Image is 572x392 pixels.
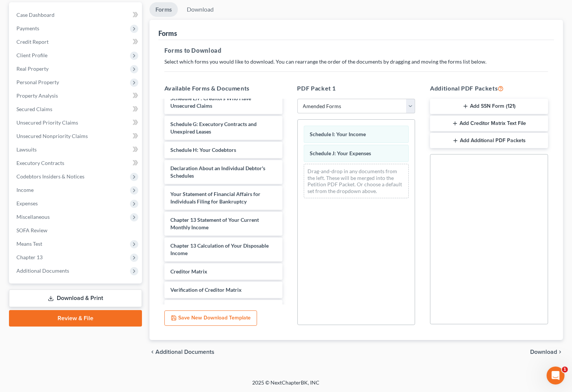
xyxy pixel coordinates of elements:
[170,217,259,230] span: Chapter 13 Statement of Your Current Monthly Income
[430,116,548,131] button: Add Creditor Matrix Text File
[9,310,142,327] a: Review & File
[170,287,242,293] span: Verification of Creditor Matrix
[170,147,236,153] span: Schedule H: Your Codebtors
[310,150,371,156] span: Schedule J: Your Expenses
[10,143,142,156] a: Lawsuits
[304,164,409,198] div: Drag-and-drop in any documents from the left. These will be merged into the Petition PDF Packet. ...
[155,349,214,355] span: Additional Documents
[16,92,58,99] span: Property Analysis
[16,160,64,166] span: Executory Contracts
[530,349,563,355] button: Download chevron_right
[181,2,220,17] a: Download
[170,121,257,135] span: Schedule G: Executory Contracts and Unexpired Leases
[10,129,142,143] a: Unsecured Nonpriority Claims
[16,267,69,274] span: Additional Documents
[170,165,265,179] span: Declaration About an Individual Debtor's Schedules
[16,241,42,247] span: Means Test
[530,349,557,355] span: Download
[164,46,548,55] h5: Forms to Download
[16,119,78,126] span: Unsecured Priority Claims
[430,99,548,114] button: Add SSN Form (121)
[16,12,55,18] span: Case Dashboard
[164,84,282,93] h5: Available Forms & Documents
[16,79,59,85] span: Personal Property
[16,52,47,58] span: Client Profile
[297,84,415,93] h5: PDF Packet 1
[10,156,142,170] a: Executory Contracts
[16,133,88,139] span: Unsecured Nonpriority Claims
[10,102,142,116] a: Secured Claims
[16,39,49,45] span: Credit Report
[16,146,37,153] span: Lawsuits
[149,2,178,17] a: Forms
[10,116,142,129] a: Unsecured Priority Claims
[430,84,548,93] h5: Additional PDF Packets
[310,131,366,137] span: Schedule I: Your Income
[149,349,155,355] i: chevron_left
[170,242,269,256] span: Chapter 13 Calculation of Your Disposable Income
[430,133,548,148] button: Add Additional PDF Packets
[16,227,47,233] span: SOFA Review
[16,214,50,220] span: Miscellaneous
[16,187,34,193] span: Income
[16,106,52,112] span: Secured Claims
[170,95,251,109] span: Schedule E/F: Creditors Who Have Unsecured Claims
[10,89,142,102] a: Property Analysis
[16,200,38,206] span: Expenses
[170,191,260,205] span: Your Statement of Financial Affairs for Individuals Filing for Bankruptcy
[10,8,142,22] a: Case Dashboard
[158,29,177,38] div: Forms
[16,173,84,180] span: Codebtors Insiders & Notices
[9,290,142,307] a: Download & Print
[10,224,142,237] a: SOFA Review
[149,349,214,355] a: chevron_left Additional Documents
[547,367,565,385] iframe: Intercom live chat
[557,349,563,355] i: chevron_right
[562,367,568,373] span: 1
[164,58,548,65] p: Select which forms you would like to download. You can rearrange the order of the documents by dr...
[170,268,207,275] span: Creditor Matrix
[16,25,39,31] span: Payments
[164,310,257,326] button: Save New Download Template
[16,65,49,72] span: Real Property
[16,254,43,260] span: Chapter 13
[10,35,142,49] a: Credit Report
